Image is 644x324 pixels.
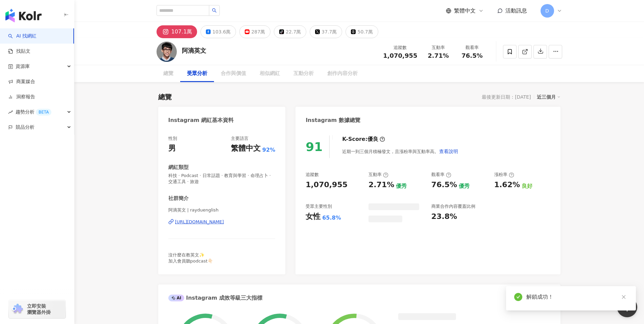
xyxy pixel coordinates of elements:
[396,182,407,190] div: 優秀
[157,42,177,62] img: KOL Avatar
[522,182,532,190] div: 良好
[514,293,522,301] span: check-circle
[16,104,51,120] span: 趨勢分析
[494,172,514,178] div: 漲粉率
[16,120,34,135] span: 競品分析
[8,110,13,115] span: rise
[168,143,176,154] div: 男
[439,149,458,154] span: 查看說明
[260,70,280,78] div: 相似網紅
[163,70,173,78] div: 總覽
[262,146,275,154] span: 92%
[526,293,628,301] div: 解鎖成功！
[461,52,482,59] span: 76.5%
[168,117,234,124] div: Instagram 網紅基本資料
[431,211,457,222] div: 23.8%
[368,172,388,178] div: 互動率
[494,180,520,190] div: 1.62%
[231,143,261,154] div: 繁體中文
[5,9,42,22] img: logo
[322,214,341,222] div: 65.8%
[212,8,217,13] span: search
[306,180,348,190] div: 1,070,955
[439,145,458,158] button: 查看說明
[8,78,35,85] a: 商案媒合
[175,219,224,225] div: [URL][DOMAIN_NAME]
[345,25,378,38] button: 50.7萬
[454,7,476,15] span: 繁體中文
[383,44,417,51] div: 追蹤數
[157,25,197,38] button: 107.1萬
[168,219,276,225] a: [URL][DOMAIN_NAME]
[431,172,451,178] div: 觀看率
[357,27,373,36] div: 50.7萬
[367,135,378,143] div: 優良
[383,52,417,59] span: 1,070,955
[306,203,332,209] div: 受眾主要性別
[16,59,30,74] span: 資源庫
[505,7,527,14] span: 活動訊息
[8,33,37,40] a: searchAI 找網紅
[158,92,172,102] div: 總覽
[168,294,262,302] div: Instagram 成效等級三大指標
[187,70,207,78] div: 受眾分析
[239,25,270,38] button: 287萬
[310,25,342,38] button: 37.7萬
[306,140,323,154] div: 91
[8,48,30,55] a: 找貼文
[426,44,451,51] div: 互動率
[274,25,306,38] button: 22.7萬
[168,173,276,185] span: 科技 · Podcast · 日常話題 · 教育與學習 · 命理占卜 · 交通工具 · 旅遊
[168,207,276,213] span: 阿滴英文 | rayduenglish
[293,70,314,78] div: 互動分析
[168,295,185,301] div: AI
[327,70,358,78] div: 創作內容分析
[168,164,189,171] div: 網紅類型
[431,180,457,190] div: 76.5%
[182,46,206,55] div: 阿滴英文
[306,211,320,222] div: 女性
[11,304,24,315] img: chrome extension
[168,195,189,202] div: 社群簡介
[231,135,248,142] div: 主要語言
[306,172,319,178] div: 追蹤數
[368,180,394,190] div: 2.71%
[8,94,35,100] a: 洞察報告
[168,135,177,142] div: 性別
[171,27,192,36] div: 107.1萬
[537,93,560,101] div: 近三個月
[342,135,385,143] div: K-Score :
[9,300,66,318] a: chrome extension立即安裝 瀏覽器外掛
[251,27,265,36] div: 287萬
[306,117,360,124] div: Instagram 數據總覽
[482,94,531,100] div: 最後更新日期：[DATE]
[545,7,549,15] span: D
[431,203,475,209] div: 商業合作內容覆蓋比例
[428,52,449,59] span: 2.71%
[342,145,458,158] div: 近期一到三個月積極發文，且漲粉率與互動率高。
[459,44,485,51] div: 觀看率
[168,252,213,264] span: 沒什麼在教英文✨ 加入會員聽podcast👇🏻
[621,295,626,299] span: close
[200,25,236,38] button: 103.6萬
[27,303,51,315] span: 立即安裝 瀏覽器外掛
[459,182,470,190] div: 優秀
[321,27,337,36] div: 37.7萬
[221,70,246,78] div: 合作與價值
[286,27,301,36] div: 22.7萬
[36,109,51,116] div: BETA
[212,27,231,36] div: 103.6萬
